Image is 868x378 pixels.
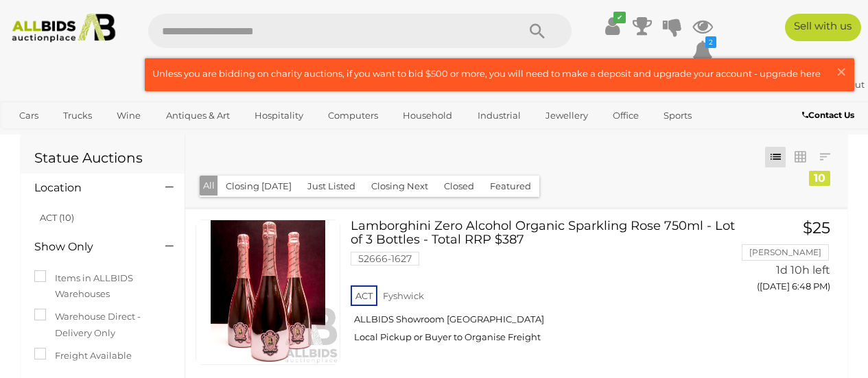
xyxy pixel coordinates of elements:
a: Industrial [469,104,530,127]
a: Sports [655,104,701,127]
a: Computers [319,104,387,127]
a: Hospitality [246,104,312,127]
a: Cars [10,104,47,127]
button: Featured [482,176,539,197]
button: Closed [436,176,482,197]
a: Household [394,104,461,127]
h4: Show Only [34,241,145,253]
button: Closing [DATE] [218,176,300,197]
button: Just Listed [299,176,364,197]
a: Antiques & Art [157,104,239,127]
label: Items in ALLBIDS Warehouses [34,270,171,303]
button: Closing Next [363,176,436,197]
label: Freight Available [34,348,132,364]
a: Contact Us [802,108,858,123]
div: 10 [809,171,830,186]
a: ✔ [602,14,622,38]
b: Contact Us [802,110,854,120]
a: ACT (10) [40,212,74,223]
a: Jewellery [537,104,597,127]
span: × [835,58,847,85]
a: Office [604,104,648,127]
button: All [200,176,218,196]
a: [GEOGRAPHIC_DATA] [10,127,126,150]
a: 2 [692,38,713,63]
a: Trucks [54,104,101,127]
span: $25 [803,218,830,237]
i: 2 [705,36,716,48]
a: Lamborghini Zero Alcohol Organic Sparkling Rose 750ml - Lot of 3 Bottles - Total RRP $387 52666-1... [361,220,727,353]
label: Warehouse Direct - Delivery Only [34,309,171,341]
img: Allbids.com.au [6,14,121,43]
a: Sell with us [785,14,861,41]
button: Search [503,14,572,48]
h1: Statue Auctions [34,150,171,165]
a: Wine [108,104,150,127]
a: $25 [PERSON_NAME] 1d 10h left ([DATE] 6:48 PM) [747,220,834,300]
h4: Location [34,182,145,194]
i: ✔ [613,12,626,23]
